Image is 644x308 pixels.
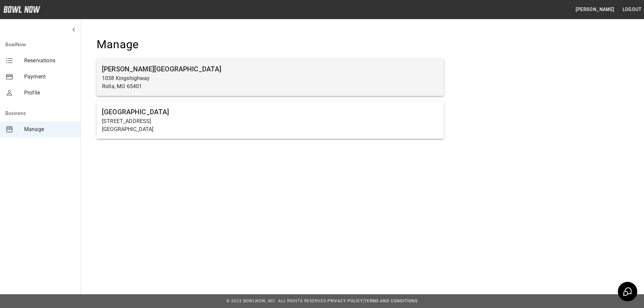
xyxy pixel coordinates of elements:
span: Payment [24,73,75,81]
span: Profile [24,89,75,97]
p: [STREET_ADDRESS] [102,117,438,125]
p: Rolla, MO 65401 [102,82,438,90]
span: Manage [24,125,75,133]
h6: [GEOGRAPHIC_DATA] [102,107,438,117]
a: Terms and Conditions [364,299,418,303]
p: 1038 Kingshighway [102,74,438,82]
span: Reservations [24,57,75,65]
h6: [PERSON_NAME][GEOGRAPHIC_DATA] [102,64,438,74]
button: [PERSON_NAME] [573,3,617,16]
p: [GEOGRAPHIC_DATA] [102,125,438,133]
h4: Manage [97,38,444,52]
span: © 2022 BowlNow, Inc. All Rights Reserved. [226,299,327,303]
img: logo [3,6,40,13]
a: Privacy Policy [327,299,363,303]
button: Logout [620,3,644,16]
